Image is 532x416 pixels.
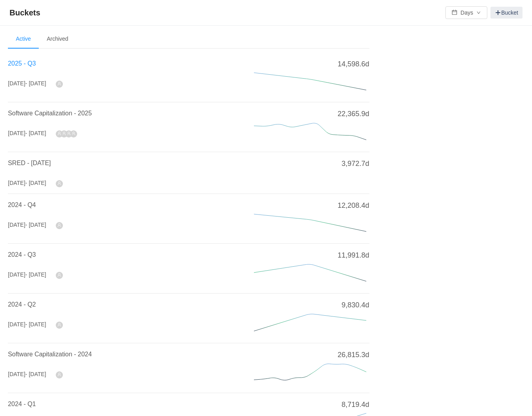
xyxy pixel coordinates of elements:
i: icon: user [57,132,61,136]
span: 26,815.3d [337,350,369,360]
a: 2024 - Q4 [8,201,36,208]
span: - [DATE] [25,180,46,186]
button: icon: calendarDaysicon: down [445,6,487,19]
span: - [DATE] [25,371,46,377]
span: 14,598.6d [337,59,369,70]
i: icon: user [67,132,71,136]
span: 3,972.7d [341,158,369,169]
li: Archived [39,30,76,49]
span: - [DATE] [25,321,46,328]
span: - [DATE] [25,271,46,278]
i: icon: user [57,323,61,327]
div: [DATE] [8,221,46,229]
li: Active [8,30,39,49]
span: - [DATE] [25,80,46,87]
a: 2024 - Q1 [8,401,36,407]
i: icon: user [57,181,61,185]
span: - [DATE] [25,130,46,136]
i: icon: user [57,373,61,376]
i: icon: user [57,273,61,277]
a: Software Capitalization - 2025 [8,110,92,117]
span: 12,208.4d [337,200,369,211]
div: [DATE] [8,179,46,187]
a: 2024 - Q2 [8,301,36,308]
a: Software Capitalization - 2024 [8,351,92,358]
a: Bucket [490,7,523,19]
a: SRED - [DATE] [8,160,51,166]
i: icon: user [57,82,61,86]
div: [DATE] [8,370,46,378]
span: Buckets [9,6,45,19]
span: 11,991.8d [337,250,369,261]
a: 2025 - Q3 [8,60,36,67]
i: icon: user [72,132,76,136]
div: [DATE] [8,79,46,88]
a: 2024 - Q3 [8,251,36,258]
div: [DATE] [8,271,46,279]
i: icon: user [57,223,61,227]
span: - [DATE] [25,222,46,228]
span: 22,365.9d [337,109,369,119]
div: [DATE] [8,129,46,137]
div: [DATE] [8,320,46,329]
span: 9,830.4d [341,300,369,311]
i: icon: user [62,132,66,136]
span: 8,719.4d [341,399,369,410]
